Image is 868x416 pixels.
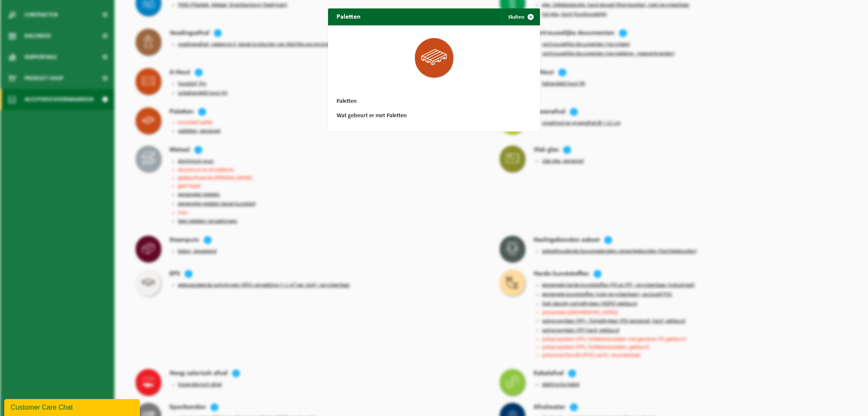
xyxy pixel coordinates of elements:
[337,99,531,105] h3: Paletten
[4,397,142,416] iframe: chat widget
[328,8,369,25] h2: Paletten
[337,113,531,119] h3: Wat gebeurt er met Paletten
[501,8,539,25] button: Sluiten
